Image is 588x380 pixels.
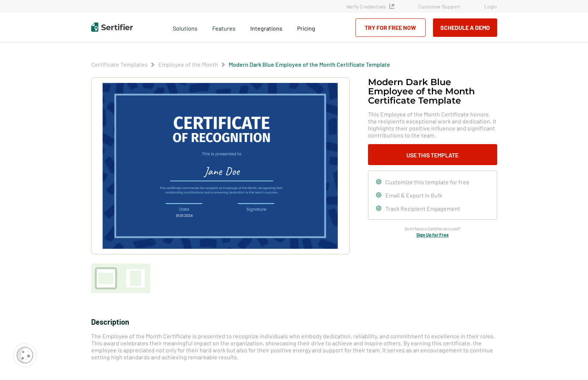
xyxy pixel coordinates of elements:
div: Breadcrumb [91,61,390,68]
button: Use This Template [368,144,497,165]
a: Login [484,3,497,10]
a: Employee of the Month [158,61,218,68]
span: Track Recipient Engagement [385,205,460,212]
span: Features [212,23,235,32]
a: Integrations [250,23,282,32]
a: Verify Credentials [346,3,394,10]
a: Certificate Templates [91,61,148,68]
a: Sign Up for Free [416,232,449,237]
span: Pricing [297,25,315,32]
img: Verified [389,4,394,9]
a: Pricing [297,23,315,32]
h1: Modern Dark Blue Employee of the Month Certificate Template [368,77,497,105]
span: Email & Export in Bulk [385,192,442,199]
iframe: Chat Widget [551,345,588,380]
span: Solutions [173,23,197,32]
span: Description [91,317,129,326]
img: Modern Dark Blue Employee of the Month Certificate Template [103,83,337,249]
span: This Employee of the Month Certificate honors the recipient’s exceptional work and dedication. It... [368,111,497,139]
span: The Employee of the Month Certificate is presented to recognize individuals who embody dedication... [91,332,495,360]
span: Integrations [250,25,282,32]
a: Customer Support [418,3,460,10]
img: Cookie Popup Icon [17,347,33,363]
span: Don’t have a Sertifier account? [405,225,461,232]
span: Customize this template for free [385,178,470,185]
a: Modern Dark Blue Employee of the Month Certificate Template [229,61,390,68]
img: Sertifier | Digital Credentialing Platform [91,22,133,32]
a: Try for Free Now [355,18,426,37]
button: Schedule a Demo [433,18,497,37]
